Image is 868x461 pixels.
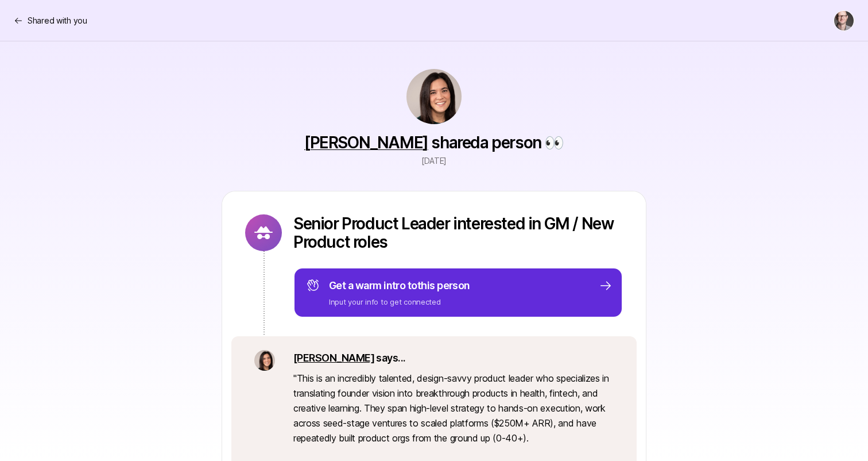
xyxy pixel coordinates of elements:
p: Get a warm intro [329,278,470,294]
p: Input your info to get connected [329,296,470,308]
img: Matt MacQueen [834,11,854,30]
button: Matt MacQueen [834,10,854,31]
img: 71d7b91d_d7cb_43b4_a7ea_a9b2f2cc6e03.jpg [406,69,462,124]
a: [PERSON_NAME] [304,133,428,152]
p: shared a person 👀 [304,133,564,152]
p: [DATE] [421,154,447,168]
p: says... [293,350,614,366]
a: [PERSON_NAME] [293,352,374,364]
p: Shared with you [28,14,87,28]
img: 71d7b91d_d7cb_43b4_a7ea_a9b2f2cc6e03.jpg [254,350,275,371]
p: Senior Product Leader interested in GM / New Product roles [293,214,623,251]
span: to this person [408,279,470,291]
